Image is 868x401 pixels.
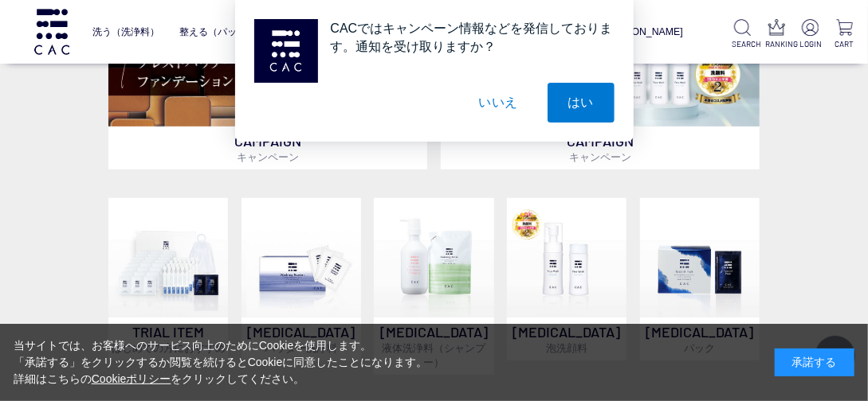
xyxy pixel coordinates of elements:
button: はい [548,83,615,123]
p: [MEDICAL_DATA] [374,317,493,375]
a: [MEDICAL_DATA]液体洗浄料（シャンプー） [374,198,493,375]
p: [MEDICAL_DATA] [640,317,760,360]
p: [MEDICAL_DATA] [242,317,361,360]
img: notification icon [254,19,318,83]
div: 当サイトでは、お客様へのサービス向上のためにCookieを使用します。 「承諾する」をクリックするか閲覧を続けるとCookieに同意したことになります。 詳細はこちらの をクリックしてください。 [14,337,428,387]
p: CAMPAIGN [441,127,760,169]
a: [MEDICAL_DATA]パック [640,198,760,360]
img: 泡洗顔料 [507,198,626,317]
button: いいえ [458,83,538,123]
a: [MEDICAL_DATA]パウダー洗浄料 [242,198,361,360]
p: CAMPAIGN [108,127,427,169]
p: TRIAL ITEM [108,317,228,360]
a: Cookieポリシー [92,372,171,385]
div: CACではキャンペーン情報などを発信しております。通知を受け取りますか？ [318,19,615,56]
a: 泡洗顔料 [MEDICAL_DATA]泡洗顔料 [507,198,626,360]
span: キャンペーン [237,150,299,163]
a: トライアルセット TRIAL ITEMはじめての方におすすめ [108,198,228,360]
img: トライアルセット [108,198,228,317]
span: キャンペーン [569,150,631,163]
p: [MEDICAL_DATA] [507,317,626,360]
div: 承諾する [775,348,854,376]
